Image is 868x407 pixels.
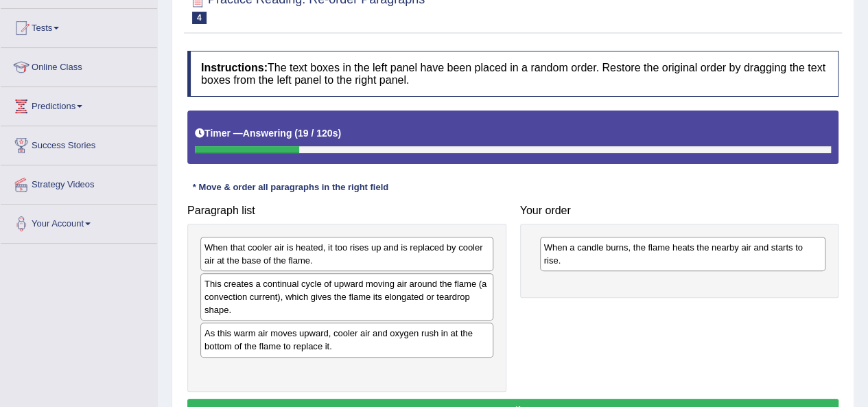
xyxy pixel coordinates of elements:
span: 4 [192,12,207,24]
a: Predictions [1,87,157,121]
h4: Your order [520,205,839,217]
b: 19 / 120s [298,128,338,139]
a: Tests [1,9,157,43]
a: Strategy Videos [1,165,157,200]
div: When that cooler air is heated, it too rises up and is replaced by cooler air at the base of the ... [200,237,493,271]
b: Instructions: [201,62,268,73]
b: Answering [243,128,292,139]
div: * Move & order all paragraphs in the right field [187,181,394,194]
h5: Timer — [195,128,341,139]
h4: The text boxes in the left panel have been placed in a random order. Restore the original order b... [187,51,838,97]
h4: Paragraph list [187,205,506,217]
div: This creates a continual cycle of upward moving air around the flame (a convection current), whic... [200,273,493,321]
b: ( [294,128,298,139]
a: Your Account [1,205,157,239]
div: As this warm air moves upward, cooler air and oxygen rush in at the bottom of the flame to replac... [200,323,493,357]
div: When a candle burns, the flame heats the nearby air and starts to rise. [540,237,826,271]
b: ) [338,128,341,139]
a: Online Class [1,48,157,82]
a: Success Stories [1,126,157,161]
